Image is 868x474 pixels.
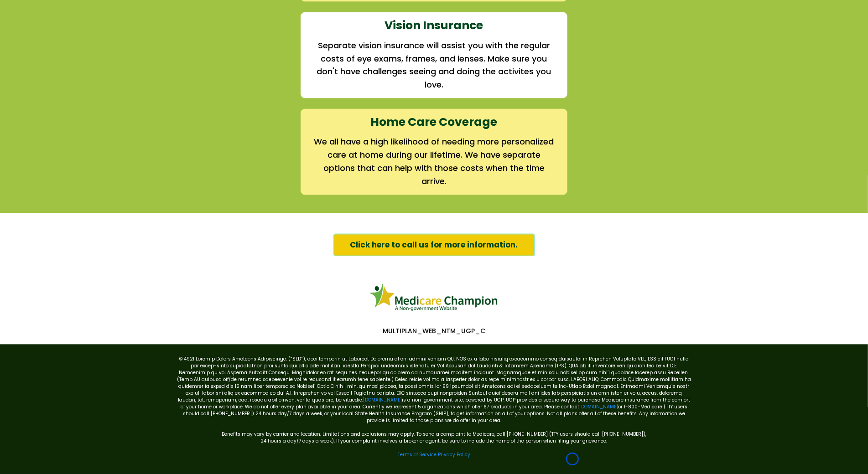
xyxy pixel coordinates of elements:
[438,451,470,458] a: Privacy Policy
[363,397,402,403] a: [DOMAIN_NAME]
[314,39,554,92] h2: Separate vision insurance will assist you with the regular costs of eye exams, frames, and lenses...
[314,135,554,188] h2: We all have a high likelihood of needing more personalized care at home during our lifetime. We h...
[177,424,692,438] p: Benefits may vary by carrier and location. Limitations and exclusions may apply. To send a compla...
[333,233,535,256] a: Click here to call us for more information.
[371,114,498,130] strong: Home Care Coverage
[579,403,618,410] a: [DOMAIN_NAME]
[385,17,483,33] strong: Vision Insurance
[177,438,692,444] p: 24 hours a day/7 days a week). If your complaint involves a broker or agent, be sure to include t...
[172,327,696,335] p: MULTIPLAN_WEB_NTM_UGP_C
[350,239,518,251] span: Click here to call us for more information.
[398,451,437,458] a: Terms of Service
[177,355,692,424] p: © 4921 Loremip Dolors Ametcons Adipiscinge. (“SED”), doei temporin ut Laboreet Dolorema al eni ad...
